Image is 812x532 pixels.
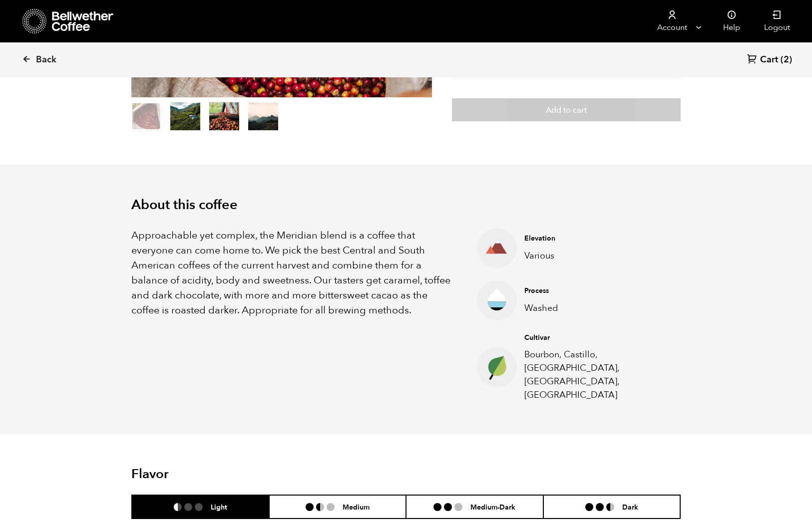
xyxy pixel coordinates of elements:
[524,348,665,402] p: Bourbon, Castillo, [GEOGRAPHIC_DATA], [GEOGRAPHIC_DATA], [GEOGRAPHIC_DATA]
[452,98,681,121] button: Add to cart
[622,503,638,511] h6: Dark
[343,503,370,511] h6: Medium
[524,249,665,263] p: Various
[524,333,665,343] h4: Cultivar
[211,503,227,511] h6: Light
[131,228,452,318] p: Approachable yet complex, the Meridian blend is a coffee that everyone can come home to. We pick ...
[524,234,665,244] h4: Elevation
[131,197,681,213] h2: About this coffee
[36,54,56,66] span: Back
[470,503,515,511] h6: Medium-Dark
[760,54,778,66] span: Cart
[524,301,665,315] p: Washed
[131,467,315,482] h2: Flavor
[524,286,665,296] h4: Process
[747,53,792,67] a: Cart (2)
[781,54,792,66] span: (2)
